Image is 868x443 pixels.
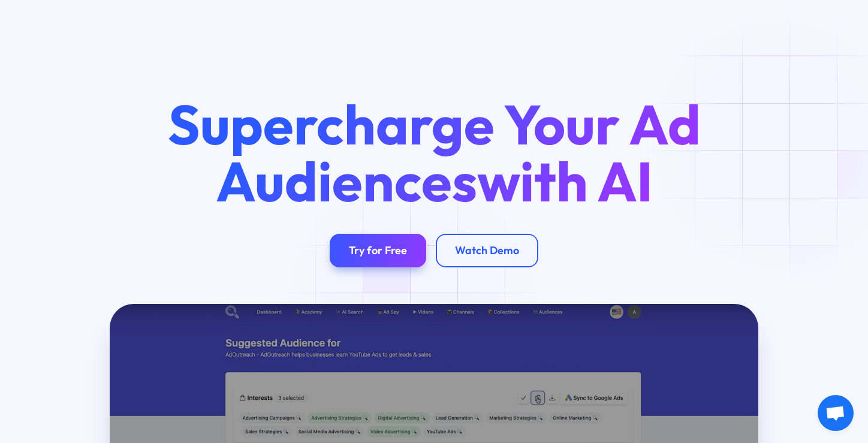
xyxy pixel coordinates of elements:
div: Watch Demo [455,244,519,258]
span: with AI [477,146,653,216]
div: Try for Free [349,244,407,258]
h1: Supercharge Your Ad Audiences [146,96,722,210]
a: Try for Free [330,234,426,267]
div: Open chat [818,395,854,431]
